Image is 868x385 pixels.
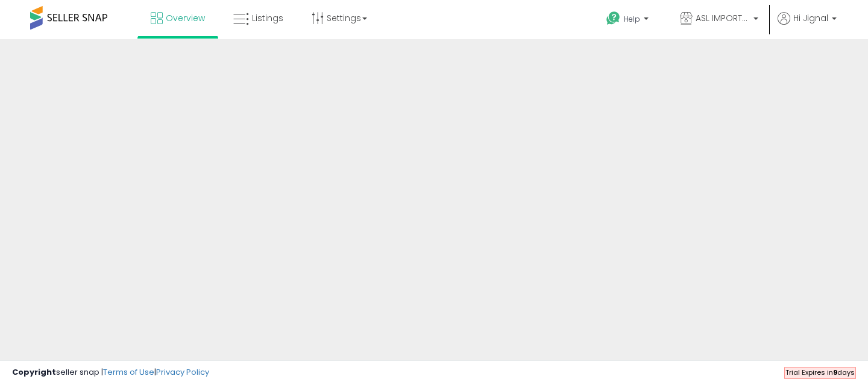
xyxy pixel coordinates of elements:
b: 9 [833,368,837,377]
span: Trial Expires in days [785,368,855,377]
a: Hi Jignal [778,12,837,39]
a: Help [597,2,661,39]
i: Get Help [606,11,621,26]
a: Terms of Use [103,366,154,378]
span: Listings [252,12,283,24]
strong: Copyright [12,366,56,378]
span: Help [624,14,640,24]
div: seller snap | | [12,367,209,378]
a: Privacy Policy [156,366,209,378]
span: Hi Jignal [793,12,828,24]
span: ASL IMPORTED [696,12,750,24]
span: Overview [166,12,205,24]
